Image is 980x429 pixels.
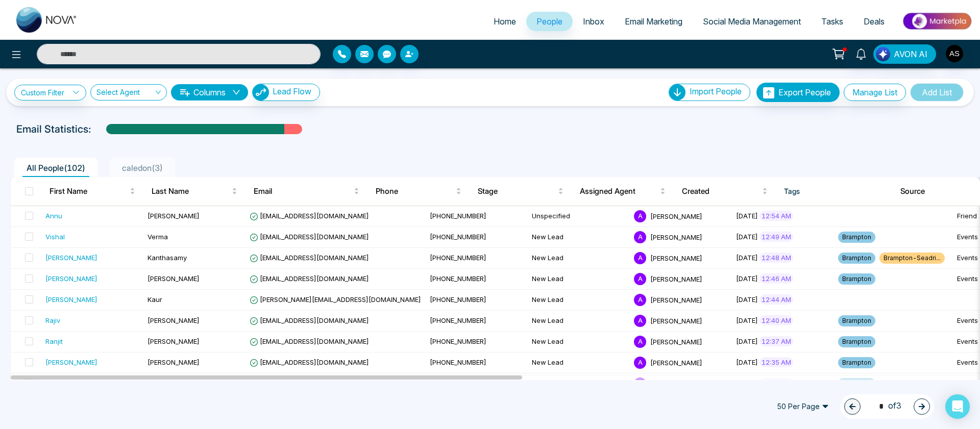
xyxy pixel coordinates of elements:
[634,231,646,243] span: A
[770,398,836,415] span: 50 Per Page
[528,352,630,373] td: New Lead
[821,16,843,27] span: Tasks
[367,177,470,206] th: Phone
[252,84,320,101] button: Lead Flow
[615,12,693,31] a: Email Marketing
[736,358,758,366] span: [DATE]
[736,316,758,324] span: [DATE]
[690,86,742,96] span: Import People
[528,269,630,290] td: New Lead
[528,332,630,352] td: New Lead
[838,357,875,368] span: Brampton
[250,254,369,262] span: [EMAIL_ADDRESS][DOMAIN_NAME]
[250,337,369,345] span: [EMAIL_ADDRESS][DOMAIN_NAME]
[253,84,269,100] img: Lead Flow
[634,210,646,222] span: A
[250,316,369,324] span: [EMAIL_ADDRESS][DOMAIN_NAME]
[45,294,97,305] div: [PERSON_NAME]
[45,211,62,221] div: Annu
[682,185,760,197] span: Created
[811,12,853,31] a: Tasks
[250,358,369,366] span: [EMAIL_ADDRESS][DOMAIN_NAME]
[430,358,486,366] span: [PHONE_NUMBER]
[634,357,646,369] span: A
[232,88,240,96] span: down
[16,7,78,33] img: Nova CRM Logo
[650,274,702,283] span: [PERSON_NAME]
[528,311,630,332] td: New Lead
[528,290,630,311] td: New Lead
[853,12,895,31] a: Deals
[118,163,167,173] span: caledon ( 3 )
[148,212,200,220] span: [PERSON_NAME]
[430,295,486,304] span: [PHONE_NUMBER]
[736,254,758,262] span: [DATE]
[478,185,556,197] span: Stage
[759,273,793,284] span: 12:46 AM
[634,336,646,348] span: A
[634,294,646,306] span: A
[736,274,758,283] span: [DATE]
[864,16,885,27] span: Deals
[536,16,562,27] span: People
[650,316,702,324] span: [PERSON_NAME]
[580,185,658,197] span: Assigned Agent
[376,185,454,197] span: Phone
[894,48,927,60] span: AVON AI
[838,253,875,264] span: Brampton
[148,358,200,366] span: [PERSON_NAME]
[838,336,875,347] span: Brampton
[838,273,875,285] span: Brampton
[16,121,91,137] p: Email Statistics:
[838,232,875,243] span: Brampton
[250,274,369,283] span: [EMAIL_ADDRESS][DOMAIN_NAME]
[148,295,162,304] span: Kaur
[528,206,630,227] td: Unspecified
[430,233,486,241] span: [PHONE_NUMBER]
[254,185,352,197] span: Email
[470,177,572,206] th: Stage
[152,185,230,197] span: Last Name
[45,315,60,325] div: Rajiv
[273,86,311,96] span: Lead Flow
[45,232,65,242] div: Vishal
[650,233,702,241] span: [PERSON_NAME]
[759,294,793,305] span: 12:44 AM
[759,211,793,221] span: 12:54 AM
[945,394,970,419] div: Open Intercom Messenger
[736,212,758,220] span: [DATE]
[430,274,486,283] span: [PHONE_NUMBER]
[873,44,936,64] button: AVON AI
[171,84,248,100] button: Columnsdown
[634,315,646,327] span: A
[45,253,97,263] div: [PERSON_NAME]
[583,16,604,27] span: Inbox
[759,253,793,263] span: 12:48 AM
[14,85,86,100] a: Custom Filter
[778,87,831,97] span: Export People
[674,177,776,206] th: Created
[41,177,143,206] th: First Name
[625,16,682,27] span: Email Marketing
[45,273,97,284] div: [PERSON_NAME]
[650,212,702,220] span: [PERSON_NAME]
[946,45,963,62] img: User Avatar
[573,12,615,31] a: Inbox
[528,373,630,394] td: New Lead
[526,12,573,31] a: People
[148,316,200,324] span: [PERSON_NAME]
[528,227,630,248] td: New Lead
[703,16,801,27] span: Social Media Management
[873,399,901,413] span: of 3
[430,254,486,262] span: [PHONE_NUMBER]
[45,336,63,346] div: Ranjit
[430,212,486,220] span: [PHONE_NUMBER]
[650,295,702,304] span: [PERSON_NAME]
[759,357,793,367] span: 12:35 AM
[759,315,793,325] span: 12:40 AM
[246,177,367,206] th: Email
[844,84,906,101] button: Manage List
[634,273,646,285] span: A
[650,337,702,345] span: [PERSON_NAME]
[483,12,526,31] a: Home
